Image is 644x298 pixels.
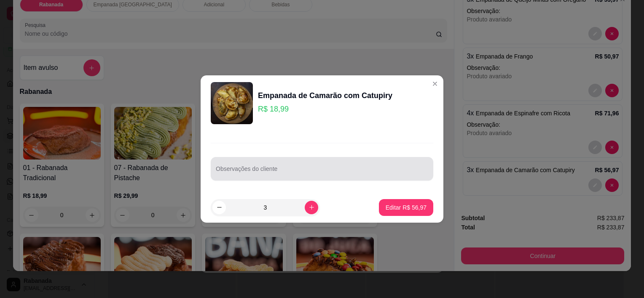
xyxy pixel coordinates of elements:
button: Editar R$ 56,97 [379,199,433,216]
button: Close [428,77,442,90]
p: R$ 18,99 [258,103,392,115]
input: Observações do cliente [216,168,428,176]
div: Empanada de Camarão com Catupiry [258,90,392,101]
button: increase-product-quantity [305,201,318,214]
img: product-image [211,82,253,124]
button: decrease-product-quantity [212,201,226,214]
p: Editar R$ 56,97 [386,203,427,212]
